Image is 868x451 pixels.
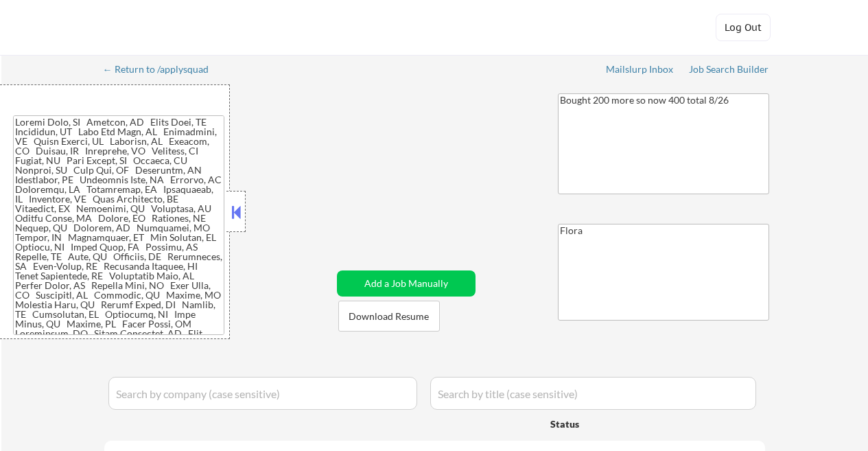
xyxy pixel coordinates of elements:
div: Mailslurp Inbox [606,65,675,74]
input: Search by company (case sensitive) [108,377,417,410]
button: Log Out [716,14,771,41]
div: ← Return to /applysquad [103,65,222,74]
button: Add a Job Manually [337,270,476,297]
a: Mailslurp Inbox [606,64,675,78]
div: Job Search Builder [689,65,769,74]
button: Download Resume [338,301,440,332]
a: Job Search Builder [689,64,769,78]
a: ← Return to /applysquad [103,64,222,78]
div: Status [550,411,668,436]
input: Search by title (case sensitive) [430,377,756,410]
